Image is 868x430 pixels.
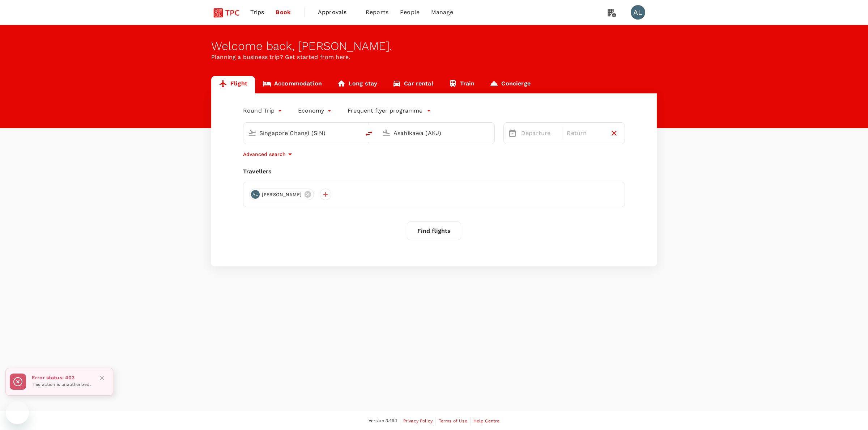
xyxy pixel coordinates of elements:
[243,167,625,176] div: Travellers
[369,417,397,425] span: Version 3.49.1
[403,418,433,423] span: Privacy Policy
[631,5,645,20] div: AL
[366,8,388,17] span: Reports
[97,372,107,383] button: Close
[243,150,294,159] button: Advanced search
[473,417,500,425] a: Help Centre
[211,53,657,62] p: Planning a business trip? Get started from here.
[521,129,558,138] p: Departure
[567,129,603,138] p: Return
[251,190,260,199] div: AL
[348,106,422,115] p: Frequent flyer programme
[360,125,378,142] button: delete
[32,374,91,381] p: Error status: 403
[32,381,91,388] p: This action is unauthorized.
[243,105,284,117] div: Round Trip
[489,132,491,134] button: Open
[249,189,314,200] div: AL[PERSON_NAME]
[318,8,354,17] span: Approvals
[441,76,482,93] a: Train
[276,8,291,17] span: Book
[393,127,479,139] input: Going to
[211,76,255,93] a: Flight
[250,8,264,17] span: Trips
[329,76,385,93] a: Long stay
[243,151,286,158] p: Advanced search
[259,127,345,139] input: Depart from
[482,76,538,93] a: Concierge
[473,418,500,423] span: Help Centre
[211,39,657,53] div: Welcome back , [PERSON_NAME] .
[211,4,244,20] img: Tsao Pao Chee Group Pte Ltd
[431,8,453,17] span: Manage
[348,106,431,115] button: Frequent flyer programme
[298,105,333,117] div: Economy
[400,8,420,17] span: People
[255,76,329,93] a: Accommodation
[385,76,441,93] a: Car rental
[407,222,461,240] button: Find flights
[403,417,433,425] a: Privacy Policy
[439,418,467,423] span: Terms of Use
[439,417,467,425] a: Terms of Use
[355,132,357,134] button: Open
[258,191,306,198] span: [PERSON_NAME]
[6,401,29,424] iframe: Button to launch messaging window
